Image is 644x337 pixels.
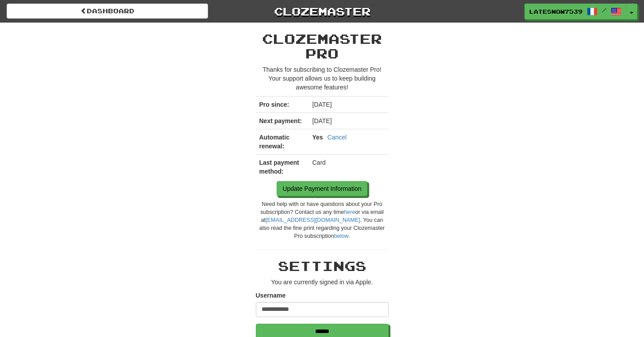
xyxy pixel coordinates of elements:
div: Need help with or have questions about your Pro subscription? Contact us any time or via email at... [256,201,389,240]
a: Update Payment Information [277,181,367,196]
td: [DATE] [309,97,389,113]
a: Cancel [328,133,347,142]
a: Dashboard [7,4,208,19]
a: here [344,209,355,215]
h2: Clozemaster Pro [256,31,389,61]
strong: Automatic renewal: [259,134,289,150]
a: LateSnow7539 / [524,4,626,19]
td: [DATE] [309,113,389,129]
span: / [602,7,606,13]
a: below [334,233,348,239]
a: Clozemaster [221,4,423,19]
strong: Last payment method: [259,159,299,175]
span: LateSnow7539 [529,8,582,15]
p: You are currently signed in via Apple. [256,278,389,287]
p: Thanks for subscribing to Clozemaster Pro! Your support allows us to keep building awesome features! [256,65,389,92]
label: Username [256,291,286,300]
a: [EMAIL_ADDRESS][DOMAIN_NAME] [266,217,360,223]
h2: Settings [256,259,389,273]
strong: Yes [312,134,323,141]
td: Card [309,155,389,180]
strong: Pro since: [259,101,289,108]
strong: Next payment: [259,117,302,124]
